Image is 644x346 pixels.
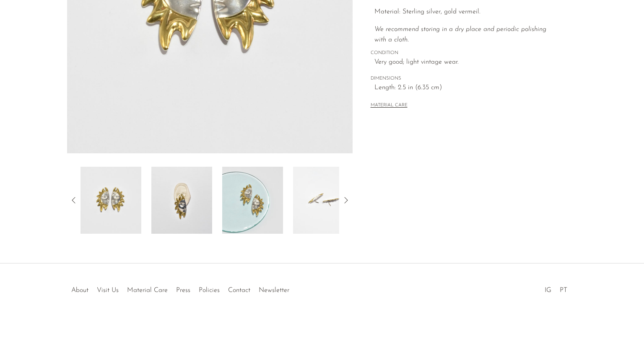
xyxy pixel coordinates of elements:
span: DIMENSIONS [371,75,559,83]
img: Sun Statement Earrings [293,167,354,234]
a: IG [545,287,551,294]
a: PT [560,287,567,294]
span: CONDITION [371,49,559,57]
button: MATERIAL CARE [371,103,408,109]
i: We recommend storing in a dry place and periodic polishing with a cloth. [374,26,546,44]
ul: Social Medias [540,280,571,296]
a: Press [176,287,190,294]
ul: Quick links [67,280,293,296]
a: Visit Us [97,287,119,294]
span: Length: 2.5 in (6.35 cm) [374,83,559,93]
a: Policies [199,287,220,294]
img: Sun Statement Earrings [80,167,141,234]
img: Sun Statement Earrings [222,167,283,234]
a: Contact [228,287,250,294]
p: Material: Sterling silver, gold vermeil. [374,7,559,18]
a: Material Care [127,287,168,294]
span: Very good; light vintage wear. [374,57,559,68]
a: About [71,287,88,294]
img: Sun Statement Earrings [151,167,212,234]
